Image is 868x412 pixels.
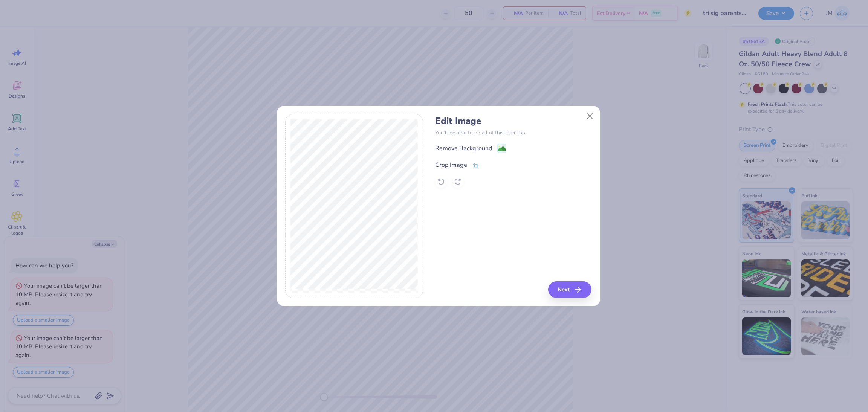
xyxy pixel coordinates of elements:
[548,281,591,298] button: Next
[435,160,467,169] div: Crop Image
[435,129,591,137] p: You’ll be able to do all of this later too.
[582,109,597,123] button: Close
[435,144,492,153] div: Remove Background
[435,116,591,127] h4: Edit Image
